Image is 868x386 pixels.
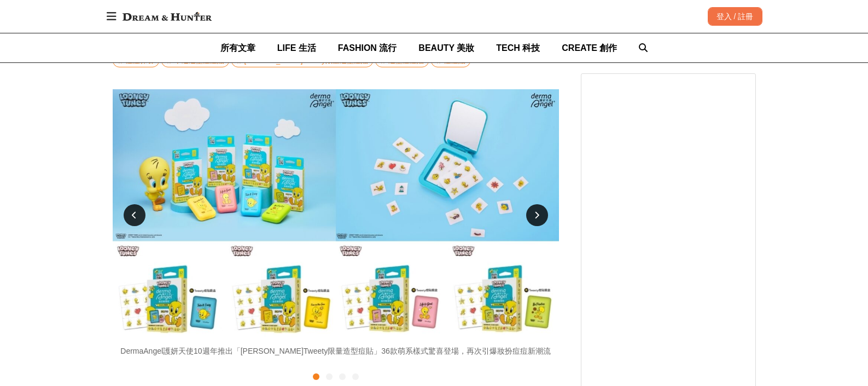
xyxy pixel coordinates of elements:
div: DermaAngel護妍天使10週年推出「[PERSON_NAME]Tweety限量造型痘貼」36款萌系樣式驚喜登場，再次引爆妝扮痘痘新潮流 [113,345,559,357]
a: LIFE 生活 [277,33,316,62]
span: TECH 科技 [496,43,540,53]
a: TECH 科技 [496,33,540,62]
span: CREATE 創作 [562,43,617,53]
span: LIFE 生活 [277,43,316,53]
span: BEAUTY 美妝 [418,43,474,53]
span: FASHION 流行 [338,43,397,53]
a: BEAUTY 美妝 [418,33,474,62]
a: 所有文章 [220,33,255,62]
img: b2d04d59-d970-4c26-9de2-e113cee57608.jpg [113,89,559,341]
img: Dream & Hunter [117,7,217,26]
span: 所有文章 [220,43,255,53]
a: CREATE 創作 [562,33,617,62]
div: 登入 / 註冊 [708,7,762,26]
a: FASHION 流行 [338,33,397,62]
